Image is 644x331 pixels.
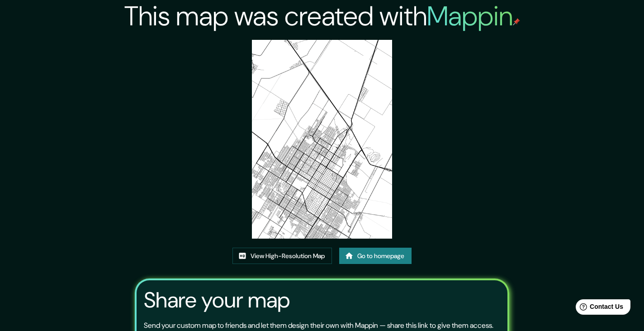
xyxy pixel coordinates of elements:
img: mappin-pin [513,18,520,25]
a: View High-Resolution Map [232,248,332,264]
a: Go to homepage [339,248,412,264]
p: Send your custom map to friends and let them design their own with Mappin — share this link to gi... [144,320,493,331]
img: created-map [252,40,392,239]
h3: Share your map [144,288,290,313]
iframe: Help widget launcher [563,296,634,321]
